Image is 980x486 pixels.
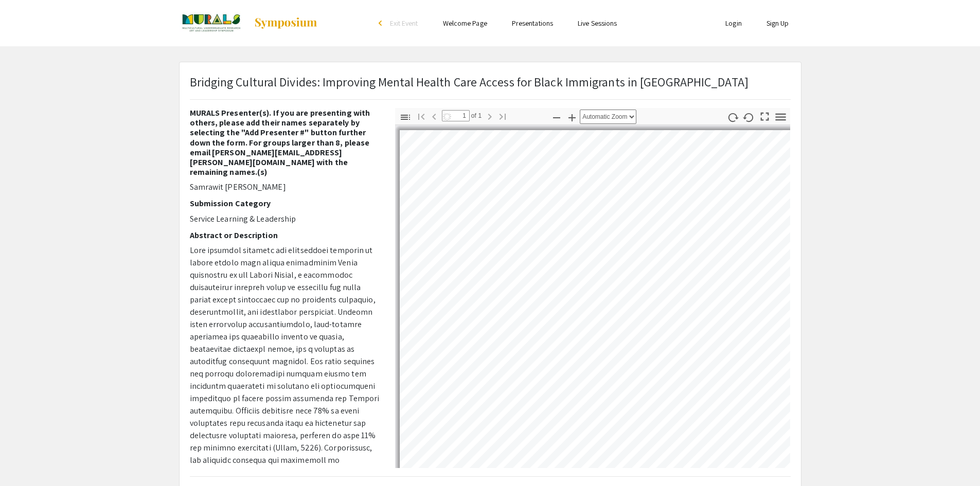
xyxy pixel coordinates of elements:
button: Zoom In [563,110,581,124]
p: Samrawit [PERSON_NAME] [190,181,380,193]
div: arrow_back_ios [379,20,385,26]
iframe: Chat [8,440,44,478]
a: Multicultural Undergraduate Research Art and Leadership Symposium (MURALS) 2025 [179,10,318,36]
button: Rotate Clockwise [724,110,741,124]
img: Multicultural Undergraduate Research Art and Leadership Symposium (MURALS) 2025 [179,10,243,36]
span: Exit Event [390,19,418,28]
button: Next Page [481,109,498,123]
span: of 1 [470,110,482,121]
select: Zoom [580,110,636,124]
button: Tools [772,110,789,124]
a: Login [725,19,742,28]
h2: Submission Category [190,199,380,208]
button: Rotate Counterclockwise [740,110,757,124]
a: Presentations [512,19,553,28]
a: Sign Up [767,19,789,28]
p: Bridging Cultural Divides: Improving Mental Health Care Access for Black Immigrants in [GEOGRAPHI... [190,73,749,91]
h2: Abstract or Description [190,230,380,240]
a: Live Sessions [578,19,617,28]
a: Welcome Page [443,19,487,28]
button: Zoom Out [548,110,565,124]
button: Previous Page [425,109,443,123]
button: Switch to Presentation Mode [756,108,773,123]
button: Go to Last Page [494,109,511,123]
h2: MURALS Presenter(s). If you are presenting with others, please add their names separately by sele... [190,108,380,177]
input: Page [442,110,470,121]
p: Service Learning & Leadership [190,213,380,225]
button: Go to First Page [413,109,430,123]
button: Toggle Sidebar [397,110,414,124]
img: Symposium by ForagerOne [254,17,318,29]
